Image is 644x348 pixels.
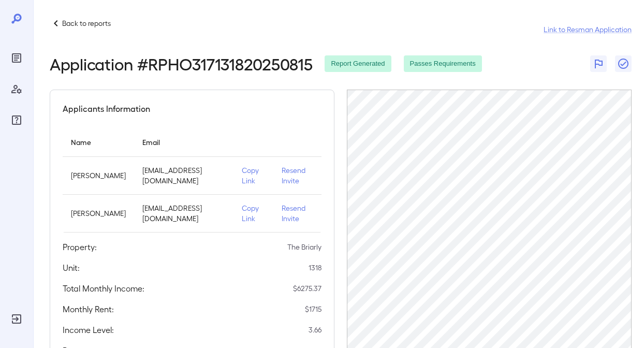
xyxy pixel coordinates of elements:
[287,242,321,252] p: The Briarly
[615,55,632,72] button: Close Report
[142,165,225,186] p: [EMAIL_ADDRESS][DOMAIN_NAME]
[63,127,134,157] th: Name
[63,324,114,336] h5: Income Level:
[134,127,233,157] th: Email
[50,54,312,73] h2: Application # RPHO317131820250815
[63,103,150,115] h5: Applicants Information
[8,50,25,66] div: Reports
[63,262,80,274] h5: Unit:
[590,55,607,72] button: Flag Report
[63,127,321,233] table: simple table
[71,208,126,219] p: [PERSON_NAME]
[242,203,265,224] p: Copy Link
[282,203,313,224] p: Resend Invite
[305,304,321,314] p: $ 1715
[62,18,111,28] p: Back to reports
[8,81,25,97] div: Manage Users
[309,263,321,273] p: 1318
[404,59,482,69] span: Passes Requirements
[63,303,114,315] h5: Monthly Rent:
[8,112,25,128] div: FAQ
[242,165,265,186] p: Copy Link
[293,283,321,294] p: $ 6275.37
[71,170,126,181] p: [PERSON_NAME]
[63,241,97,253] h5: Property:
[142,203,225,224] p: [EMAIL_ADDRESS][DOMAIN_NAME]
[325,59,391,69] span: Report Generated
[309,325,321,335] p: 3.66
[8,311,25,327] div: Log Out
[63,282,144,295] h5: Total Monthly Income:
[544,24,632,35] a: Link to Resman Application
[282,165,313,186] p: Resend Invite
